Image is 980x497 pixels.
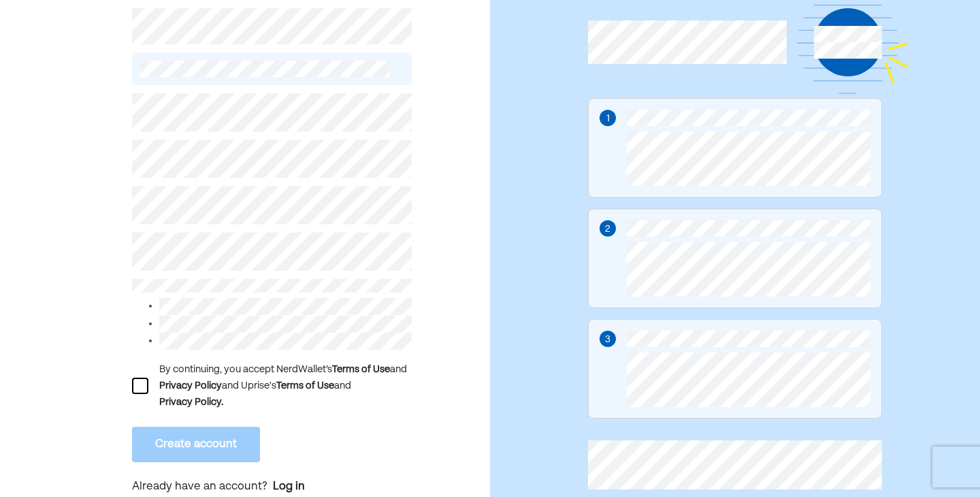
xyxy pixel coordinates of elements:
[606,111,610,126] div: 1
[159,394,223,410] div: Privacy Policy.
[605,332,610,347] div: 3
[273,479,305,495] a: Log in
[159,378,222,394] div: Privacy Policy
[605,222,610,237] div: 2
[132,479,412,496] p: Already have an account?
[276,378,334,394] div: Terms of Use
[159,361,412,410] div: By continuing, you accept NerdWallet’s and and Uprise's and
[332,361,390,378] div: Terms of Use
[132,427,260,462] button: Create account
